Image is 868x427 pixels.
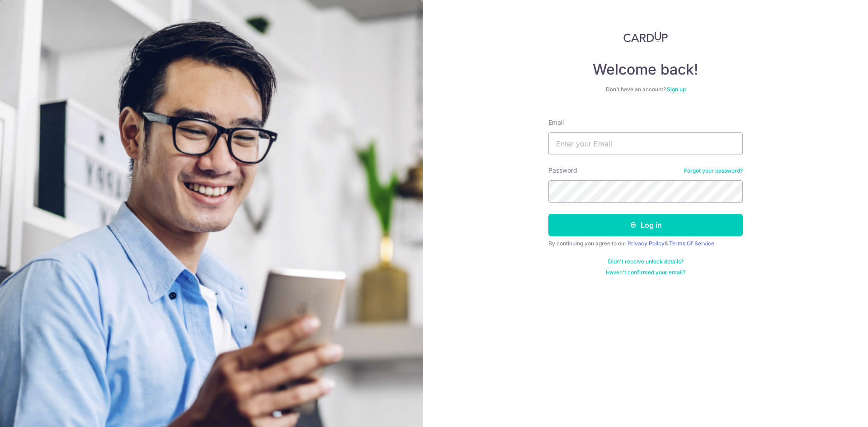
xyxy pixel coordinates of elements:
[669,240,714,247] a: Terms Of Service
[684,167,743,174] a: Forgot your password?
[548,214,743,236] button: Log in
[548,86,743,93] div: Don’t have an account?
[548,132,743,155] input: Enter your Email
[548,61,743,79] h4: Welcome back!
[623,32,668,42] img: CardUp Logo
[608,258,684,265] a: Didn't receive unlock details?
[606,269,685,276] a: Haven't confirmed your email?
[627,240,665,247] a: Privacy Policy
[548,118,564,127] label: Email
[548,166,577,175] label: Password
[667,86,686,93] a: Sign up
[548,240,743,247] div: By continuing you agree to our &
